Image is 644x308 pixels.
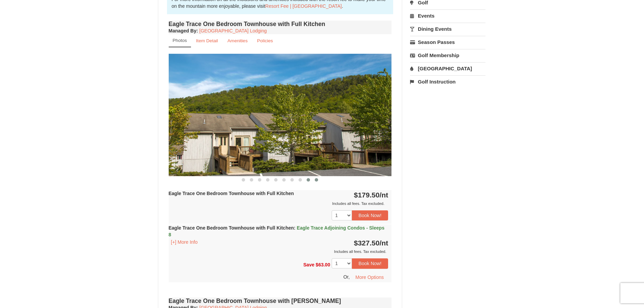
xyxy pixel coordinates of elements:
[351,272,388,282] button: More Options
[410,62,485,75] a: [GEOGRAPHIC_DATA]
[169,21,392,27] h4: Eagle Trace One Bedroom Townhouse with Full Kitchen
[192,34,222,47] a: Item Detail
[380,239,388,247] span: /nt
[169,28,198,33] strong: :
[352,210,388,220] button: Book Now!
[410,9,485,22] a: Events
[169,200,388,207] div: Includes all fees. Tax excluded.
[257,38,273,43] small: Policies
[303,262,314,267] span: Save
[354,239,380,247] span: $327.50
[169,238,200,246] button: [+] More Info
[354,191,388,199] strong: $179.50
[410,23,485,35] a: Dining Events
[223,34,252,47] a: Amenities
[173,38,187,43] small: Photos
[169,298,392,304] h4: Eagle Trace One Bedroom Townhouse with [PERSON_NAME]
[253,34,277,47] a: Policies
[169,28,196,33] span: Managed By
[199,28,267,33] a: [GEOGRAPHIC_DATA] Lodging
[169,248,388,255] div: Includes all fees. Tax excluded.
[410,75,485,88] a: Golf Instruction
[169,34,191,47] a: Photos
[380,191,388,199] span: /nt
[196,38,218,43] small: Item Detail
[343,274,350,279] span: Or,
[410,36,485,48] a: Season Passes
[294,225,295,231] span: :
[169,54,392,176] img: 18876286-28-dd3badfa.jpg
[228,38,248,43] small: Amenities
[410,49,485,62] a: Golf Membership
[265,3,342,9] a: Resort Fee | [GEOGRAPHIC_DATA]
[352,258,388,268] button: Book Now!
[169,191,294,196] strong: Eagle Trace One Bedroom Townhouse with Full Kitchen
[169,225,385,237] strong: Eagle Trace One Bedroom Townhouse with Full Kitchen
[316,262,330,267] span: $63.00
